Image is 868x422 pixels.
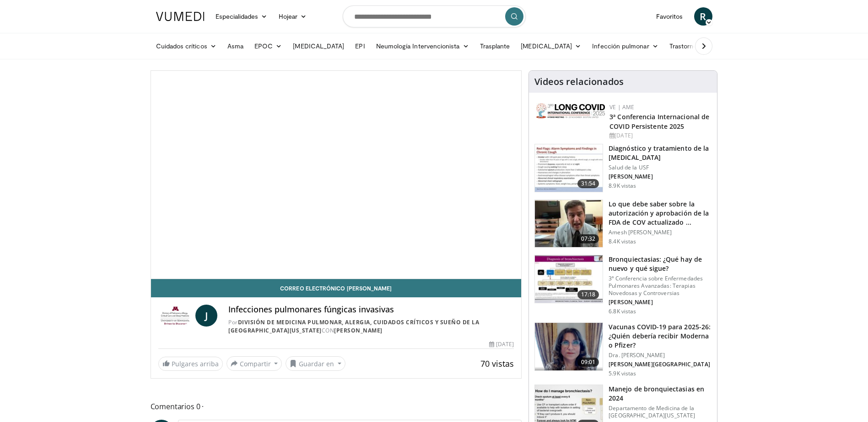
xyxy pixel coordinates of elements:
a: Neumología Intervencionista [371,37,474,55]
a: Trastornos del sueño [664,37,745,55]
span: 09:01 [577,358,599,367]
font: Trastornos del sueño [669,42,731,51]
font: Especialidades [216,12,259,21]
h3: Lo que debe saber sobre la autorización y aprobación de la FDA de COV actualizado ... [609,200,712,227]
font: Compartir [240,359,271,369]
a: 3ª Conferencia Internacional de COVID Persistente 2025 [609,112,709,131]
font: Guardar en [299,359,334,369]
p: 8.4K vistas [609,238,636,245]
a: 31:54 Diagnóstico y tratamiento de la [MEDICAL_DATA] Salud de la USF [PERSON_NAME] 8.9K vistas [534,144,712,192]
img: División de Medicina Pulmonar, Alergia, Cuidados Críticos y Sueño de la Universidad de Minnesota [158,305,192,327]
font: Hojear [279,12,297,21]
a: [MEDICAL_DATA] [515,37,587,55]
font: Pulgares arriba [172,359,219,368]
a: EPI [350,37,370,55]
a: Cuidados críticos [151,37,222,55]
a: División de Medicina Pulmonar, Alergia, Cuidados Críticos y Sueño de la [GEOGRAPHIC_DATA][US_STATE] [228,318,479,334]
p: 3ª Conferencia sobre Enfermedades Pulmonares Avanzadas: Terapias Novedosas y Controversias [609,275,712,297]
img: a1e50555-b2fd-4845-bfdc-3eac51376964.150x105_q85_crop-smart_upscale.jpg [535,200,603,248]
font: Comentarios 0 [151,401,200,412]
font: Infección pulmonar [592,42,649,51]
a: Pulgares arriba [158,357,223,371]
input: Buscar temas, intervenciones [343,5,526,27]
img: 8723abe7-f9a9-4f6c-9b26-6bd057632cd6.150x105_q85_crop-smart_upscale.jpg [535,255,603,303]
a: EPOC [249,37,287,55]
font: [DATE] [615,132,633,139]
button: Guardar en [286,356,345,371]
a: Correo electrónico [PERSON_NAME] [151,279,522,297]
a: Favoritos [651,7,689,26]
a: 07:32 Lo que debe saber sobre la autorización y aprobación de la FDA de COV actualizado ... Amesh... [534,200,712,248]
a: [MEDICAL_DATA] [287,37,350,55]
h3: Manejo de bronquiectasias en 2024 [609,385,712,403]
h4: Videos relacionados [534,76,624,87]
font: EPOC [254,42,273,51]
a: R [694,7,712,26]
span: 31:54 [577,179,599,188]
h3: Vacunas COVID-19 para 2025-26: ¿Quién debería recibir Moderna o Pfizer? [609,322,712,350]
h4: Infecciones pulmonares fúngicas invasivas [228,305,514,315]
a: 17:18 Bronquiectasias: ¿Qué hay de nuevo y qué sigue? 3ª Conferencia sobre Enfermedades Pulmonare... [534,255,712,315]
span: 70 vistas [480,358,514,369]
p: 5.9K vistas [609,370,636,377]
a: 09:01 Vacunas COVID-19 para 2025-26: ¿Quién debería recibir Moderna o Pfizer? Dra. [PERSON_NAME] ... [534,322,712,377]
a: Infección pulmonar [587,37,663,55]
font: Cuidados críticos [156,42,207,51]
p: Salud de la USF [609,164,712,171]
img: 912d4c0c-18df-4adc-aa60-24f51820003e.150x105_q85_crop-smart_upscale.jpg [535,144,603,192]
p: 6.8K vistas [609,308,636,315]
a: J [195,305,217,327]
font: [DATE] [496,340,514,348]
a: Especialidades [210,7,273,26]
h3: Diagnóstico y tratamiento de la [MEDICAL_DATA] [609,144,712,162]
p: [PERSON_NAME] [609,173,712,180]
span: 17:18 [577,290,599,299]
a: [PERSON_NAME] [334,327,383,334]
p: 8.9K vistas [609,182,636,190]
img: Logotipo de VuMedi [156,12,205,21]
p: Departamento de Medicina de la [GEOGRAPHIC_DATA][US_STATE] [609,405,712,419]
font: Por CON [228,318,479,334]
p: [PERSON_NAME] [609,299,712,306]
img: a2792a71-925c-4fc2-b8ef-8d1b21aec2f7.png.150x105_q85_autocrop_double_scale_upscale_version-0.2.jpg [536,103,605,118]
video-js: Video Player [151,71,522,279]
a: Asma [222,37,249,55]
h3: Bronquiectasias: ¿Qué hay de nuevo y qué sigue? [609,255,712,273]
p: Dra. [PERSON_NAME] [609,352,712,359]
span: 07:32 [577,234,599,243]
a: Trasplante [474,37,516,55]
p: [PERSON_NAME][GEOGRAPHIC_DATA] [609,361,712,368]
a: VE | AME [609,103,634,111]
p: Amesh [PERSON_NAME] [609,229,712,236]
font: [MEDICAL_DATA] [521,42,572,51]
button: Compartir [226,356,282,371]
font: Neumología Intervencionista [376,42,460,51]
a: Hojear [273,7,313,26]
img: 4e370bb1-17f0-4657-a42f-9b995da70d2f.png.150x105_q85_crop-smart_upscale.png [535,323,603,370]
